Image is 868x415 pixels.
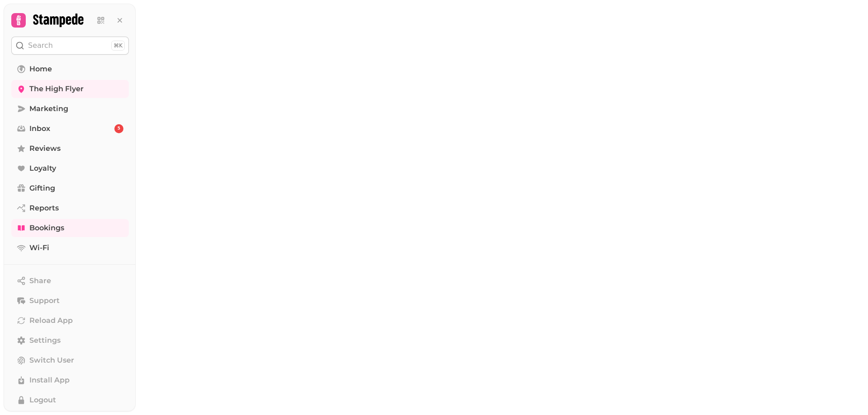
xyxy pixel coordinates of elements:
[29,163,56,174] span: Loyalty
[11,351,129,369] button: Switch User
[29,375,70,386] span: Install App
[29,203,59,214] span: Reports
[11,80,129,98] a: The High Flyer
[118,126,120,132] span: 5
[29,275,51,286] span: Share
[29,315,73,326] span: Reload App
[29,242,49,253] span: Wi-Fi
[11,60,129,78] a: Home
[11,272,129,290] button: Share
[11,100,129,118] a: Marketing
[29,335,61,346] span: Settings
[29,84,84,94] span: The High Flyer
[29,295,60,306] span: Support
[11,219,129,237] a: Bookings
[29,64,52,75] span: Home
[11,371,129,389] button: Install App
[11,199,129,217] a: Reports
[111,41,125,51] div: ⌘K
[11,292,129,310] button: Support
[28,40,53,51] p: Search
[29,223,64,233] span: Bookings
[29,355,74,366] span: Switch User
[11,179,129,197] a: Gifting
[11,391,129,409] button: Logout
[29,123,50,134] span: Inbox
[11,331,129,350] a: Settings
[11,239,129,257] a: Wi-Fi
[11,120,129,138] a: Inbox5
[29,395,56,406] span: Logout
[29,183,55,194] span: Gifting
[29,103,68,114] span: Marketing
[11,140,129,158] a: Reviews
[29,143,61,154] span: Reviews
[11,37,129,55] button: Search⌘K
[11,312,129,330] button: Reload App
[11,159,129,177] a: Loyalty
